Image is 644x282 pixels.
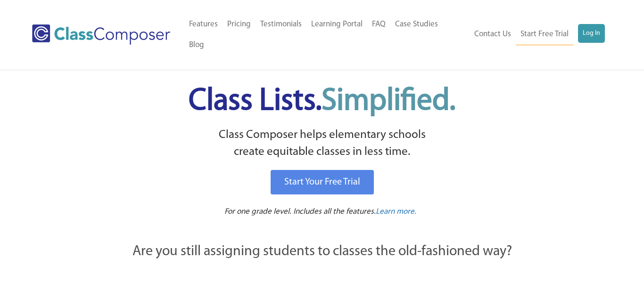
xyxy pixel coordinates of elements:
a: Case Studies [390,14,443,35]
img: Class Composer [32,24,170,45]
a: Testimonials [256,14,306,35]
a: Learn more. [376,206,416,218]
a: Log In [578,24,605,43]
a: Blog [184,35,209,56]
p: Are you still assigning students to classes the old-fashioned way? [82,242,562,262]
nav: Header Menu [184,14,467,56]
span: Start Your Free Trial [284,177,360,187]
nav: Header Menu [467,24,604,45]
a: Features [184,14,223,35]
span: Class Lists. [189,86,455,117]
span: For one grade level. Includes all the features. [224,208,376,216]
a: FAQ [367,14,390,35]
span: Simplified. [322,86,455,117]
a: Pricing [223,14,256,35]
a: Contact Us [470,24,516,45]
a: Start Your Free Trial [271,170,374,194]
a: Learning Portal [306,14,367,35]
a: Start Free Trial [516,24,573,45]
span: Learn more. [376,208,416,216]
p: Class Composer helps elementary schools create equitable classes in less time. [80,127,564,161]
